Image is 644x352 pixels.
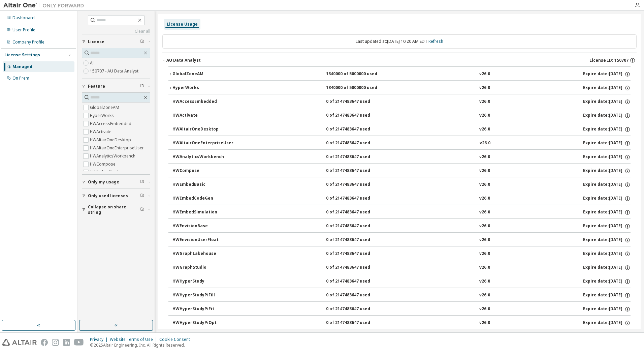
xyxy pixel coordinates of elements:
[140,193,144,199] span: Clear filter
[326,292,387,298] div: 0 of 2147483647 used
[479,306,490,312] div: v26.0
[172,122,631,137] button: HWAltairOneDesktop0 of 2147483647 usedv26.0Expire date:[DATE]
[326,85,387,91] div: 1340000 of 5000000 used
[90,120,133,128] label: HWAccessEmbedded
[172,251,233,257] div: HWGraphLakehouse
[140,84,144,89] span: Clear filter
[479,209,490,215] div: v26.0
[172,219,631,234] button: HWEnvisionBase0 of 2147483647 usedv26.0Expire date:[DATE]
[583,278,631,285] div: Expire date: [DATE]
[52,339,59,346] img: instagram.svg
[172,71,233,77] div: GlobalZoneAM
[82,29,150,34] a: Clear all
[140,207,144,212] span: Clear filter
[172,246,631,261] button: HWGraphLakehouse0 of 2147483647 usedv26.0Expire date:[DATE]
[12,76,29,81] div: On Prem
[90,128,113,136] label: HWActivate
[479,168,490,174] div: v26.0
[4,52,40,58] div: License Settings
[90,104,121,112] label: GlobalZoneAM
[12,39,44,45] div: Company Profile
[326,306,387,312] div: 0 of 2147483647 used
[172,113,233,119] div: HWActivate
[479,265,490,271] div: v26.0
[172,99,233,105] div: HWAccessEmbedded
[583,209,631,215] div: Expire date: [DATE]
[583,126,631,133] div: Expire date: [DATE]
[90,160,117,168] label: HWCompose
[479,223,490,229] div: v26.0
[172,237,233,243] div: HWEnvisionUserFloat
[172,196,233,202] div: HWEmbedCodeGen
[172,316,631,330] button: HWHyperStudyPiOpt0 of 2147483647 usedv26.0Expire date:[DATE]
[172,191,631,206] button: HWEmbedCodeGen0 of 2147483647 usedv26.0Expire date:[DATE]
[140,39,144,45] span: Clear filter
[326,278,387,285] div: 0 of 2147483647 used
[172,85,233,91] div: HyperWorks
[326,265,387,271] div: 0 of 2147483647 used
[172,154,233,160] div: HWAnalyticsWorkbench
[172,278,233,285] div: HWHyperStudy
[12,64,32,69] div: Managed
[167,22,198,27] div: License Usage
[480,140,490,146] div: v26.0
[583,85,631,91] div: Expire date: [DATE]
[326,113,387,119] div: 0 of 2147483647 used
[90,67,140,75] label: 150707 - AU Data Analyst
[479,85,490,91] div: v26.0
[82,175,150,189] button: Only my usage
[479,320,490,326] div: v26.0
[172,168,233,174] div: HWCompose
[326,140,387,146] div: 0 of 2147483647 used
[583,99,631,105] div: Expire date: [DATE]
[90,112,115,120] label: HyperWorks
[326,196,387,202] div: 0 of 2147483647 used
[3,2,88,9] img: Altair One
[172,260,631,275] button: HWGraphStudio0 of 2147483647 usedv26.0Expire date:[DATE]
[326,154,387,160] div: 0 of 2147483647 used
[326,182,387,188] div: 0 of 2147483647 used
[90,152,137,160] label: HWAnalyticsWorkbench
[90,136,132,144] label: HWAltairOneDesktop
[479,251,490,257] div: v26.0
[172,94,631,109] button: HWAccessEmbedded0 of 2147483647 usedv26.0Expire date:[DATE]
[326,99,387,105] div: 0 of 2147483647 used
[326,209,387,215] div: 0 of 2147483647 used
[90,337,110,342] div: Privacy
[479,71,490,77] div: v26.0
[583,292,631,298] div: Expire date: [DATE]
[172,302,631,317] button: HWHyperStudyPiFit0 of 2147483647 usedv26.0Expire date:[DATE]
[172,182,233,188] div: HWEmbedBasic
[172,274,631,289] button: HWHyperStudy0 of 2147483647 usedv26.0Expire date:[DATE]
[88,179,119,185] span: Only my usage
[172,209,233,215] div: HWEmbedSimulation
[88,84,105,89] span: Feature
[172,177,631,192] button: HWEmbedBasic0 of 2147483647 usedv26.0Expire date:[DATE]
[172,306,233,312] div: HWHyperStudyPiFit
[589,58,629,63] span: License ID: 150707
[479,154,490,160] div: v26.0
[172,205,631,220] button: HWEmbedSimulation0 of 2147483647 usedv26.0Expire date:[DATE]
[583,182,631,188] div: Expire date: [DATE]
[583,140,631,146] div: Expire date: [DATE]
[140,179,144,185] span: Clear filter
[168,81,631,95] button: HyperWorks1340000 of 5000000 usedv26.0Expire date:[DATE]
[172,320,233,326] div: HWHyperStudyPiOpt
[479,278,490,285] div: v26.0
[479,126,490,133] div: v26.0
[172,233,631,247] button: HWEnvisionUserFloat0 of 2147483647 usedv26.0Expire date:[DATE]
[172,136,631,151] button: HWAltairOneEnterpriseUser0 of 2147483647 usedv26.0Expire date:[DATE]
[326,168,387,174] div: 0 of 2147483647 used
[479,196,490,202] div: v26.0
[326,223,387,229] div: 0 of 2147483647 used
[82,79,150,94] button: Feature
[172,108,631,123] button: HWActivate0 of 2147483647 usedv26.0Expire date:[DATE]
[479,113,490,119] div: v26.0
[82,34,150,49] button: License
[63,339,70,346] img: linkedin.svg
[110,337,159,342] div: Website Terms of Use
[583,320,631,326] div: Expire date: [DATE]
[2,339,37,346] img: altair_logo.svg
[583,237,631,243] div: Expire date: [DATE]
[88,39,104,45] span: License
